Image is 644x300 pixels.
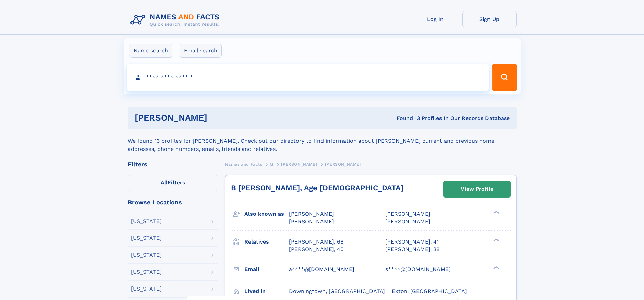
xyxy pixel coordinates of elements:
span: [PERSON_NAME] [385,218,430,225]
button: Search Button [492,64,517,91]
a: [PERSON_NAME], 38 [385,246,440,253]
h3: Lived in [244,285,289,297]
a: [PERSON_NAME], 40 [289,246,344,253]
div: View Profile [461,181,493,197]
div: [US_STATE] [131,218,162,224]
span: All [161,179,168,186]
span: Downingtown, [GEOGRAPHIC_DATA] [289,288,385,294]
input: search input [127,64,489,91]
span: [PERSON_NAME] [325,162,361,167]
span: [PERSON_NAME] [289,218,334,225]
div: ❯ [492,210,500,215]
div: ❯ [492,265,500,270]
h3: Relatives [244,236,289,248]
a: Sign Up [462,11,517,27]
span: Exton, [GEOGRAPHIC_DATA] [392,288,467,294]
a: View Profile [444,181,510,197]
a: Log In [408,11,462,27]
a: [PERSON_NAME], 68 [289,238,344,246]
label: Filters [128,175,218,191]
span: [PERSON_NAME] [289,211,334,217]
div: We found 13 profiles for [PERSON_NAME]. Check out our directory to find information about [PERSON... [128,129,517,153]
h3: Also known as [244,208,289,220]
a: [PERSON_NAME] [281,160,317,168]
label: Email search [180,44,222,58]
div: [US_STATE] [131,235,162,241]
span: [PERSON_NAME] [281,162,317,167]
h1: [PERSON_NAME] [135,114,302,122]
div: [US_STATE] [131,286,162,292]
div: Browse Locations [128,199,218,205]
a: B [PERSON_NAME], Age [DEMOGRAPHIC_DATA] [231,184,403,192]
span: M [270,162,273,167]
a: Names and Facts [225,160,262,168]
span: [PERSON_NAME] [385,211,430,217]
div: [US_STATE] [131,252,162,258]
label: Name search [129,44,172,58]
div: [US_STATE] [131,269,162,275]
a: [PERSON_NAME], 41 [385,238,439,246]
div: ❯ [492,238,500,242]
div: Filters [128,161,218,167]
img: Logo Names and Facts [128,11,225,29]
a: M [270,160,273,168]
div: Found 13 Profiles In Our Records Database [302,115,510,122]
h3: Email [244,263,289,275]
